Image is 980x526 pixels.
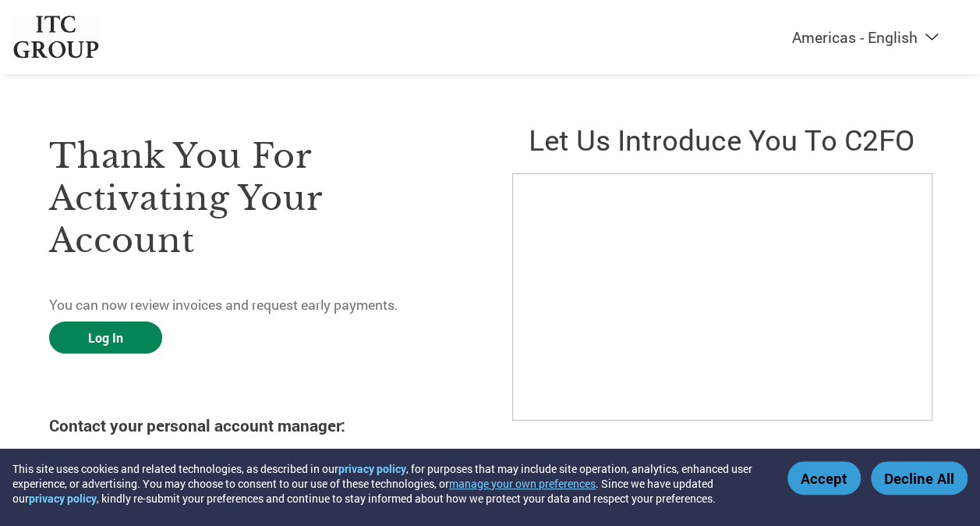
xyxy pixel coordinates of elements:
button: Accept [787,461,861,495]
p: You can now review invoices and request early payments. [49,295,468,315]
img: ITC Group [12,16,101,59]
a: privacy policy [29,491,97,506]
h2: Let us introduce you to C2FO [512,120,931,158]
h3: Thank you for activating your account [49,135,468,261]
button: manage your own preferences [449,476,596,491]
h4: Contact your personal account manager: [49,414,468,436]
a: privacy policy [338,461,406,476]
iframe: C2FO Introduction Video [512,173,932,421]
button: Decline All [871,461,968,495]
a: Log In [49,322,162,354]
div: This site uses cookies and related technologies, as described in our , for purposes that may incl... [12,461,765,506]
